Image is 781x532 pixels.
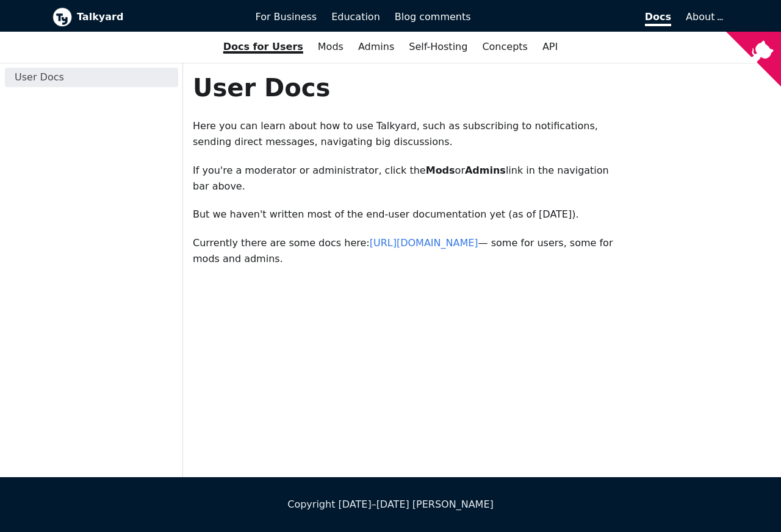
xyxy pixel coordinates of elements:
a: Self-Hosting [401,37,475,57]
a: For Business [248,7,325,27]
a: Concepts [475,37,535,57]
a: Talkyard logoTalkyard [52,7,239,27]
span: Docs [645,11,671,26]
p: If you're a moderator or administrator, click the or link in the navigation bar above. [193,163,622,195]
p: But we haven't written most of the end-user documentation yet (as of [DATE]). [193,207,622,222]
a: API [535,37,565,57]
p: Currently there are some docs here: — some for users, some for mods and admins. [193,235,622,268]
a: About [686,11,721,23]
span: Blog comments [395,11,471,23]
a: Mods [311,37,351,57]
div: Copyright [DATE]–[DATE] [PERSON_NAME] [52,497,729,512]
span: For Business [256,11,317,23]
a: Blog comments [387,7,478,27]
strong: Mods [426,165,455,176]
a: Docs for Users [216,37,311,57]
a: User Docs [5,68,178,87]
span: Education [331,11,380,23]
strong: Admins [465,165,506,176]
a: Docs [478,7,679,27]
p: Here you can learn about how to use Talkyard, such as subscribing to notifications, sending direc... [193,118,622,151]
b: Talkyard [77,9,239,25]
a: Admins [351,37,401,57]
h1: User Docs [193,73,622,103]
img: Talkyard logo [52,7,72,27]
a: Education [324,7,387,27]
a: [URL][DOMAIN_NAME] [370,237,478,249]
